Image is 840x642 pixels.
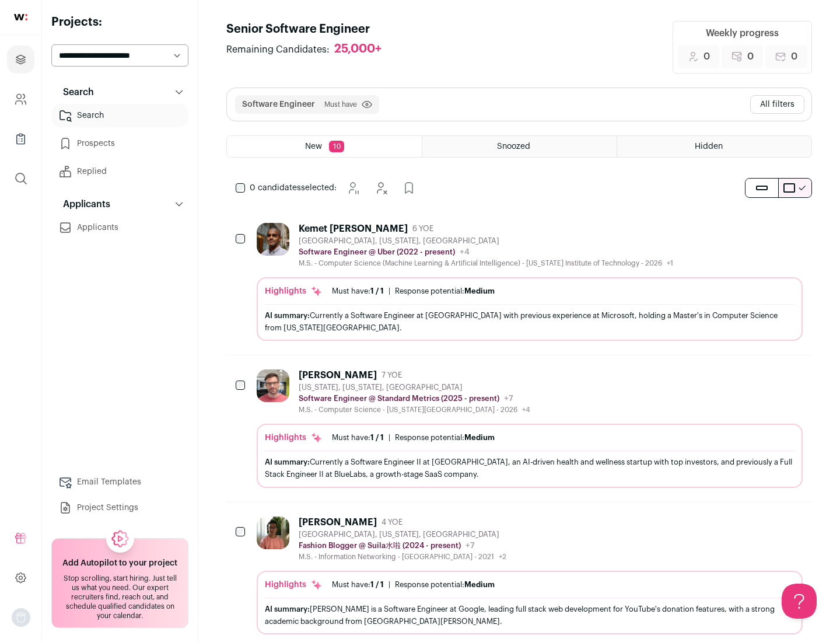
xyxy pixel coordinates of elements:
div: [PERSON_NAME] [299,517,377,528]
div: Kemet [PERSON_NAME] [299,223,408,235]
span: 6 YOE [412,224,433,233]
img: nopic.png [12,608,30,627]
span: 1 / 1 [370,434,384,441]
span: 7 YOE [381,371,402,380]
a: Hidden [617,136,811,157]
span: New [305,142,322,151]
button: Snooze [341,176,365,200]
div: Response potential: [395,287,495,296]
p: Software Engineer @ Standard Metrics (2025 - present) [299,394,499,403]
img: 92c6d1596c26b24a11d48d3f64f639effaf6bd365bf059bea4cfc008ddd4fb99.jpg [257,369,289,402]
a: Company and ATS Settings [7,85,34,113]
ul: | [332,287,495,296]
span: +1 [667,260,673,267]
div: Must have: [332,580,384,589]
span: Hidden [695,142,723,151]
div: M.S. - Computer Science (Machine Learning & Artificial Intelligence) - [US_STATE] Institute of Te... [299,259,673,268]
span: 0 [703,50,710,64]
h2: Projects: [51,14,188,30]
div: M.S. - Information Networking - [GEOGRAPHIC_DATA] - 2021 [299,552,506,561]
span: 10 [329,141,344,152]
a: Company Lists [7,125,34,153]
button: Search [51,81,188,104]
button: All filters [750,95,804,114]
p: Fashion Blogger @ Suila水啦 (2024 - present) [299,541,461,550]
span: +7 [504,395,513,403]
span: Snoozed [497,142,530,151]
span: 0 candidates [250,184,301,192]
div: Response potential: [395,580,495,589]
div: Currently a Software Engineer at [GEOGRAPHIC_DATA] with previous experience at Microsoft, holding... [265,309,794,334]
span: 0 [747,50,754,64]
span: AI summary: [265,458,310,466]
h1: Senior Software Engineer [226,21,393,37]
span: Remaining Candidates: [226,43,330,57]
button: Applicants [51,193,188,216]
a: Email Templates [51,470,188,494]
span: AI summary: [265,312,310,319]
img: wellfound-shorthand-0d5821cbd27db2630d0214b213865d53afaa358527fdda9d0ea32b1df1b89c2c.svg [14,14,27,20]
span: +4 [522,406,530,413]
a: Add Autopilot to your project Stop scrolling, start hiring. Just tell us what you need. Our exper... [51,538,188,628]
div: Currently a Software Engineer II at [GEOGRAPHIC_DATA], an AI-driven health and wellness startup w... [265,456,794,480]
a: Projects [7,46,34,74]
div: Response potential: [395,433,495,442]
span: 0 [791,50,797,64]
div: [US_STATE], [US_STATE], [GEOGRAPHIC_DATA] [299,383,530,392]
span: +2 [499,553,506,560]
a: Project Settings [51,496,188,519]
div: [GEOGRAPHIC_DATA], [US_STATE], [GEOGRAPHIC_DATA] [299,530,506,539]
span: 4 YOE [381,518,402,527]
a: Replied [51,160,188,183]
ul: | [332,433,495,442]
span: Must have [324,100,357,109]
a: Kemet [PERSON_NAME] 6 YOE [GEOGRAPHIC_DATA], [US_STATE], [GEOGRAPHIC_DATA] Software Engineer @ Ub... [257,223,803,341]
img: 927442a7649886f10e33b6150e11c56b26abb7af887a5a1dd4d66526963a6550.jpg [257,223,289,256]
div: Highlights [265,432,323,444]
a: Prospects [51,132,188,155]
span: +7 [466,542,475,550]
div: Highlights [265,579,323,591]
button: Software Engineer [242,99,315,110]
div: [PERSON_NAME] is a Software Engineer at Google, leading full stack web development for YouTube's ... [265,603,794,627]
h2: Add Autopilot to your project [62,557,177,569]
span: +4 [460,248,470,256]
button: Hide [369,176,393,200]
span: Medium [464,581,495,588]
button: Add to Prospects [397,176,421,200]
ul: | [332,580,495,589]
div: Must have: [332,287,384,296]
div: Stop scrolling, start hiring. Just tell us what you need. Our expert recruiters find, reach out, ... [59,574,181,620]
span: 1 / 1 [370,287,384,295]
a: [PERSON_NAME] 4 YOE [GEOGRAPHIC_DATA], [US_STATE], [GEOGRAPHIC_DATA] Fashion Blogger @ Suila水啦 (2... [257,517,803,634]
div: [PERSON_NAME] [299,369,377,381]
span: AI summary: [265,605,310,613]
a: Search [51,104,188,127]
div: 25,000+ [334,42,381,57]
img: ebffc8b94a612106133ad1a79c5dcc917f1f343d62299c503ebb759c428adb03.jpg [257,517,289,549]
p: Software Engineer @ Uber (2022 - present) [299,247,455,257]
p: Search [56,85,94,99]
span: Medium [464,287,495,295]
div: M.S. - Computer Science - [US_STATE][GEOGRAPHIC_DATA] - 2026 [299,405,530,414]
div: Weekly progress [706,26,779,40]
a: Applicants [51,216,188,239]
span: Medium [464,434,495,441]
span: 1 / 1 [370,581,384,588]
a: Snoozed [422,136,617,157]
div: Must have: [332,433,384,442]
span: selected: [250,182,337,194]
div: Highlights [265,285,323,297]
iframe: Help Scout Beacon - Open [782,584,817,619]
div: [GEOGRAPHIC_DATA], [US_STATE], [GEOGRAPHIC_DATA] [299,236,673,246]
button: Open dropdown [12,608,30,627]
p: Applicants [56,197,110,211]
a: [PERSON_NAME] 7 YOE [US_STATE], [US_STATE], [GEOGRAPHIC_DATA] Software Engineer @ Standard Metric... [257,369,803,487]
